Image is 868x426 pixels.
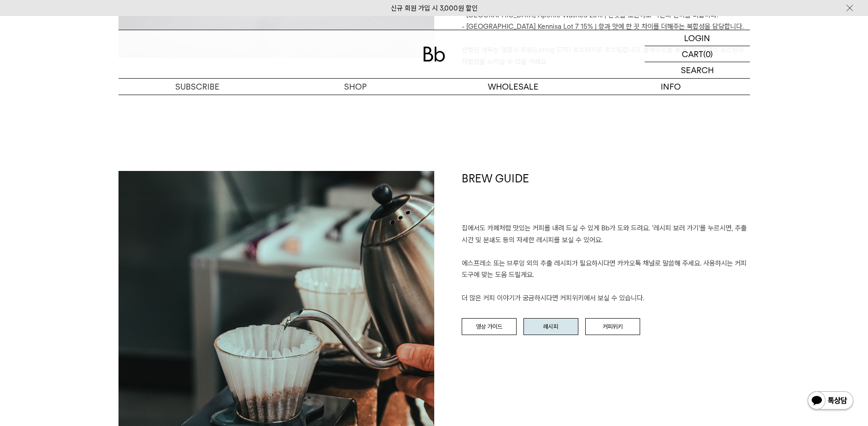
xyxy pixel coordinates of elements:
[423,47,445,62] img: 로고
[682,46,703,62] p: CART
[462,171,750,223] h1: BREW GUIDE
[681,62,714,78] p: SEARCH
[119,79,276,95] a: SUBSCRIBE
[645,30,750,46] a: LOGIN
[703,46,713,62] p: (0)
[684,30,710,46] p: LOGIN
[462,318,517,335] a: 영상 가이드
[391,4,478,12] a: 신규 회원 가입 시 3,000원 할인
[434,79,592,95] p: WHOLESALE
[585,318,640,335] a: 커피위키
[462,223,750,304] p: 집에서도 카페처럼 맛있는 커피를 내려 드실 ﻿수 있게 Bb가 도와 드려요. '레시피 보러 가기'를 누르시면, 추출 시간 및 분쇄도 등의 자세한 레시피를 보실 수 있어요. 에스...
[645,46,750,62] a: CART (0)
[276,79,434,95] a: SHOP
[592,79,750,95] p: INFO
[807,390,854,412] img: 카카오톡 채널 1:1 채팅 버튼
[523,318,578,335] a: 레시피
